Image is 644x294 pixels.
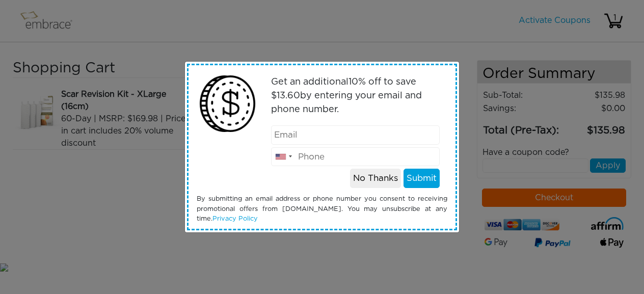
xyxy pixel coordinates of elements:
[348,77,358,87] span: 10
[212,216,258,222] a: Privacy Policy
[350,169,401,188] button: No Thanks
[189,194,455,224] div: By submitting an email address or phone number you consent to receiving promotional offers from [...
[271,125,440,145] input: Email
[272,148,295,166] div: United States: +1
[277,91,300,100] span: 13.60
[271,75,440,117] p: Get an additional % off to save $ by entering your email and phone number.
[271,147,440,167] input: Phone
[194,70,261,137] img: money2.png
[404,169,440,188] button: Submit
